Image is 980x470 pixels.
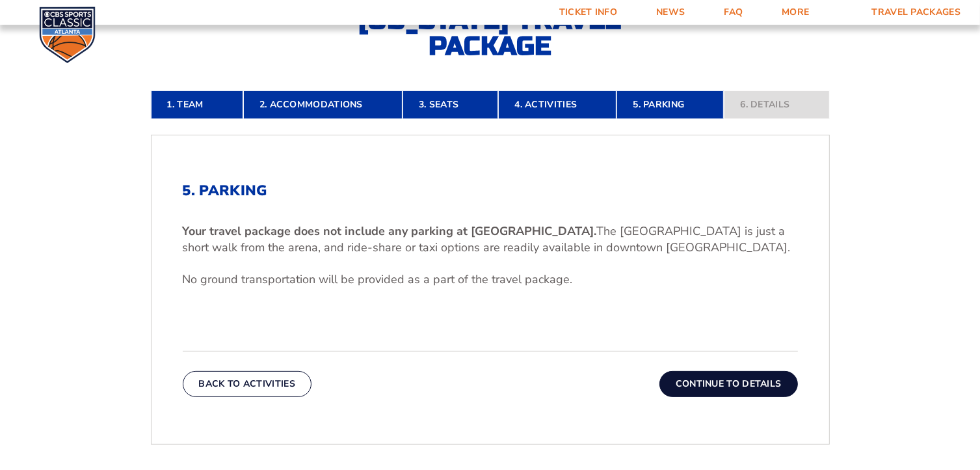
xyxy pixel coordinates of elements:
[347,7,633,59] h2: [US_STATE] Travel Package
[498,90,616,119] a: 4. Activities
[39,7,96,63] img: CBS Sports Classic
[183,271,798,288] p: No ground transportation will be provided as a part of the travel package.
[151,90,243,119] a: 1. Team
[183,223,798,256] p: The [GEOGRAPHIC_DATA] is just a short walk from the arena, and ride-share or taxi options are rea...
[403,90,498,119] a: 3. Seats
[659,371,798,397] button: Continue To Details
[243,90,403,119] a: 2. Accommodations
[183,182,798,199] h2: 5. Parking
[183,371,311,397] button: Back To Activities
[183,223,597,239] b: Your travel package does not include any parking at [GEOGRAPHIC_DATA].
